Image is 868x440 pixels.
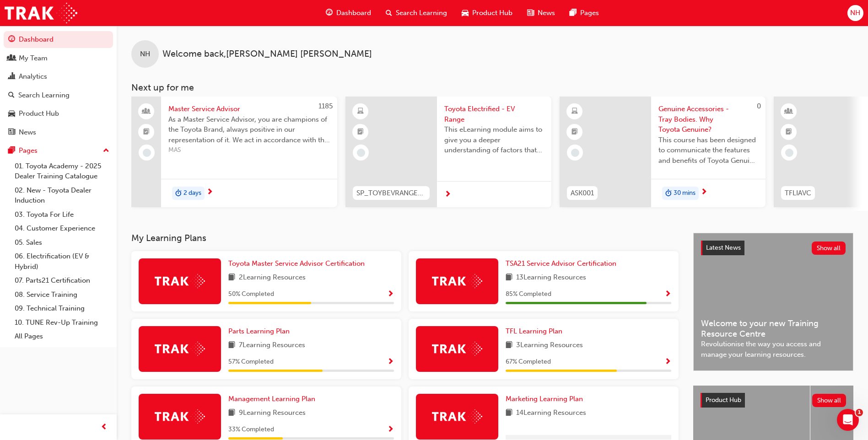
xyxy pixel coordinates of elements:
[571,126,578,138] span: booktick-icon
[4,142,113,159] button: Pages
[11,183,113,208] a: 02. New - Toyota Dealer Induction
[516,272,586,284] span: 13 Learning Resources
[143,126,150,138] span: booktick-icon
[228,326,293,337] a: Parts Learning Plan
[580,8,599,18] span: Pages
[5,3,77,23] img: Trak
[506,408,512,419] span: book-icon
[8,110,15,118] span: car-icon
[183,188,201,199] span: 2 days
[387,358,394,366] span: Show Progress
[19,145,38,156] div: Pages
[4,50,113,67] a: My Team
[506,327,562,335] span: TFL Learning Plan
[228,327,290,335] span: Parts Learning Plan
[674,188,695,199] span: 30 mins
[11,329,113,343] a: All Pages
[701,318,846,339] span: Welcome to your new Training Resource Centre
[206,188,213,197] span: next-icon
[4,124,113,141] a: News
[168,145,330,156] span: MAS
[345,97,551,207] a: SP_TOYBEVRANGE_ELToyota Electrified - EV RangeThis eLearning module aims to give you a deeper und...
[168,114,330,145] span: As a Master Service Advisor, you are champions of the Toyota Brand, always positive in our repres...
[506,395,583,403] span: Marketing Learning Plan
[11,236,113,250] a: 05. Sales
[155,274,205,288] img: Trak
[472,8,512,18] span: Product Hub
[326,7,333,19] span: guage-icon
[11,221,113,236] a: 04. Customer Experience
[11,301,113,316] a: 09. Technical Training
[357,106,364,118] span: learningResourceType_ELEARNING-icon
[11,288,113,302] a: 08. Service Training
[570,7,577,19] span: pages-icon
[228,357,274,367] span: 57 % Completed
[4,29,113,142] button: DashboardMy TeamAnalyticsSearch LearningProduct HubNews
[856,409,863,416] span: 1
[228,272,235,284] span: book-icon
[4,68,113,85] a: Analytics
[506,259,616,268] span: TSA21 Service Advisor Certification
[239,272,306,284] span: 2 Learning Resources
[19,53,48,64] div: My Team
[520,4,562,22] a: news-iconNews
[571,106,578,118] span: learningResourceType_ELEARNING-icon
[228,394,319,404] a: Management Learning Plan
[155,409,205,424] img: Trak
[228,259,365,268] span: Toyota Master Service Advisor Certification
[4,31,113,48] a: Dashboard
[336,8,371,18] span: Dashboard
[506,258,620,269] a: TSA21 Service Advisor Certification
[664,358,671,366] span: Show Progress
[228,289,274,300] span: 50 % Completed
[785,149,793,157] span: learningRecordVerb_NONE-icon
[11,249,113,274] a: 06. Electrification (EV & Hybrid)
[8,73,15,81] span: chart-icon
[357,149,365,157] span: learningRecordVerb_NONE-icon
[11,316,113,330] a: 10. TUNE Rev-Up Training
[812,241,846,255] button: Show all
[664,290,671,299] span: Show Progress
[850,8,860,18] span: NH
[239,340,305,351] span: 7 Learning Resources
[837,409,859,431] iframe: Intercom live chat
[701,188,707,197] span: next-icon
[8,91,15,100] span: search-icon
[444,191,451,199] span: next-icon
[19,71,47,82] div: Analytics
[228,395,315,403] span: Management Learning Plan
[387,289,394,300] button: Show Progress
[571,149,579,157] span: learningRecordVerb_NONE-icon
[11,274,113,288] a: 07. Parts21 Certification
[143,106,150,118] span: people-icon
[101,422,108,433] span: prev-icon
[462,7,469,19] span: car-icon
[454,4,520,22] a: car-iconProduct Hub
[506,326,566,337] a: TFL Learning Plan
[506,394,587,404] a: Marketing Learning Plan
[8,54,15,63] span: people-icon
[143,149,151,157] span: learningRecordVerb_NONE-icon
[168,104,330,114] span: Master Service Advisor
[664,289,671,300] button: Show Progress
[658,104,758,135] span: Genuine Accessories - Tray Bodies. Why Toyota Genuine?
[432,342,482,356] img: Trak
[560,97,766,207] a: 0ASK001Genuine Accessories - Tray Bodies. Why Toyota Genuine?This course has been designed to com...
[11,159,113,183] a: 01. Toyota Academy - 2025 Dealer Training Catalogue
[706,396,741,404] span: Product Hub
[387,426,394,434] span: Show Progress
[131,233,679,243] h3: My Learning Plans
[318,102,333,110] span: 1185
[396,8,447,18] span: Search Learning
[19,108,59,119] div: Product Hub
[19,127,36,138] div: News
[8,129,15,137] span: news-icon
[444,124,544,156] span: This eLearning module aims to give you a deeper understanding of factors that influence driving r...
[664,356,671,368] button: Show Progress
[131,97,337,207] a: 1185Master Service AdvisorAs a Master Service Advisor, you are champions of the Toyota Brand, alw...
[162,49,372,59] span: Welcome back , [PERSON_NAME] [PERSON_NAME]
[228,258,368,269] a: Toyota Master Service Advisor Certification
[562,4,606,22] a: pages-iconPages
[18,90,70,101] div: Search Learning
